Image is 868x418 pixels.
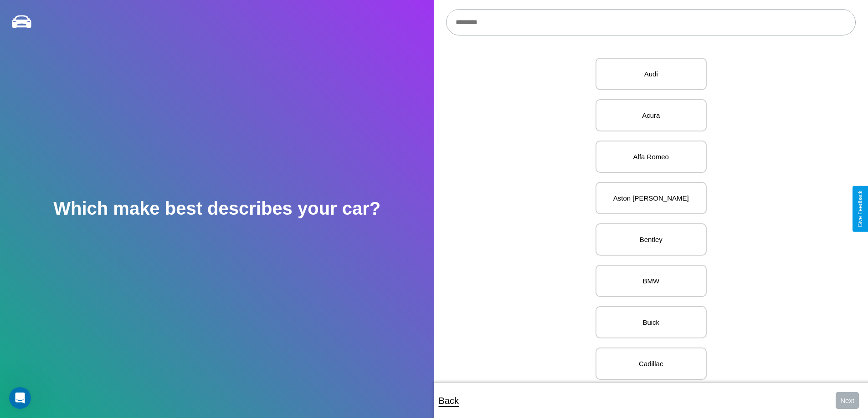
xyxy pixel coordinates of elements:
[606,358,697,370] p: Cadillac
[606,68,697,80] p: Audi
[606,275,697,287] p: BMW
[606,151,697,163] p: Alfa Romeo
[53,198,380,219] h2: Which make best describes your car?
[606,233,697,246] p: Bentley
[836,392,859,409] button: Next
[439,393,459,409] p: Back
[606,192,697,204] p: Aston [PERSON_NAME]
[857,191,863,227] div: Give Feedback
[9,387,31,409] iframe: Intercom live chat
[606,109,697,121] p: Acura
[606,316,697,328] p: Buick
